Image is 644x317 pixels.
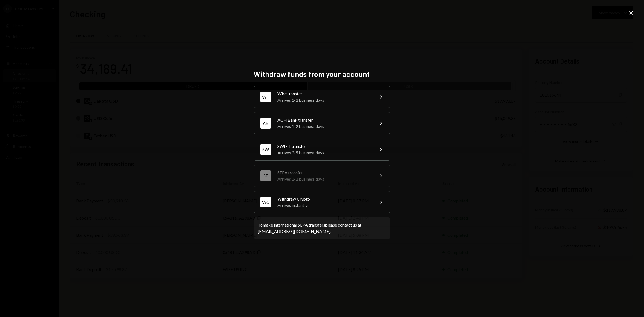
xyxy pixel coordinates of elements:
[277,176,371,182] div: Arrives 1-2 business days
[254,69,390,79] h2: Withdraw funds from your account
[260,118,271,129] div: AB
[277,90,371,97] div: Wire transfer
[277,202,371,209] div: Arrives instantly
[260,144,271,155] div: SW
[254,165,390,187] button: SESEPA transferArrives 1-2 business days
[254,112,390,134] button: ABACH Bank transferArrives 1-2 business days
[277,123,371,130] div: Arrives 1-2 business days
[258,222,386,235] div: To make international SEPA transfers please contact us at .
[277,97,371,103] div: Arrives 1-2 business days
[277,196,371,202] div: Withdraw Crypto
[260,197,271,207] div: WC
[254,86,390,108] button: WTWire transferArrives 1-2 business days
[277,169,371,176] div: SEPA transfer
[258,229,330,234] a: [EMAIL_ADDRESS][DOMAIN_NAME]
[277,143,371,150] div: SWIFT transfer
[260,92,271,102] div: WT
[254,191,390,213] button: WCWithdraw CryptoArrives instantly
[254,139,390,161] button: SWSWIFT transferArrives 3-5 business days
[260,170,271,181] div: SE
[277,117,371,123] div: ACH Bank transfer
[277,150,371,156] div: Arrives 3-5 business days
